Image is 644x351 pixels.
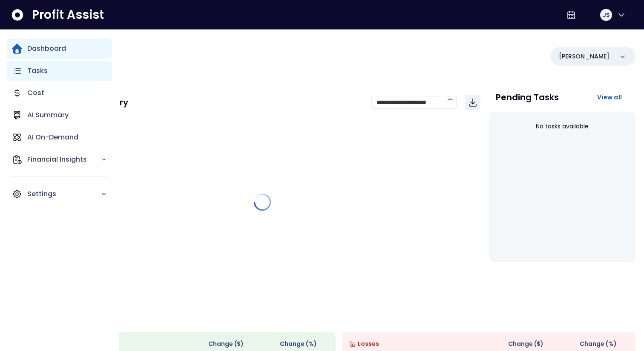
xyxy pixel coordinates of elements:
p: Dashboard [27,44,66,54]
button: Download [465,95,480,110]
p: AI On-Demand [27,132,78,142]
p: Tasks [27,66,48,76]
p: Cost [27,88,44,98]
span: Change ( $ ) [508,339,543,348]
span: Change (%) [580,339,617,348]
span: Losses [358,339,379,348]
p: [PERSON_NAME] [559,52,609,61]
span: View all [597,93,622,102]
p: Financial Insights [27,154,101,165]
p: AI Summary [27,110,69,120]
div: No tasks available [496,115,629,138]
span: Change (%) [280,339,317,348]
button: View all [590,90,629,105]
p: Wins & Losses [43,313,635,322]
span: Change ( $ ) [208,339,244,348]
span: Profit Assist [32,7,104,23]
p: Settings [27,189,101,199]
p: Pending Tasks [496,93,559,102]
span: JS [603,11,609,19]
